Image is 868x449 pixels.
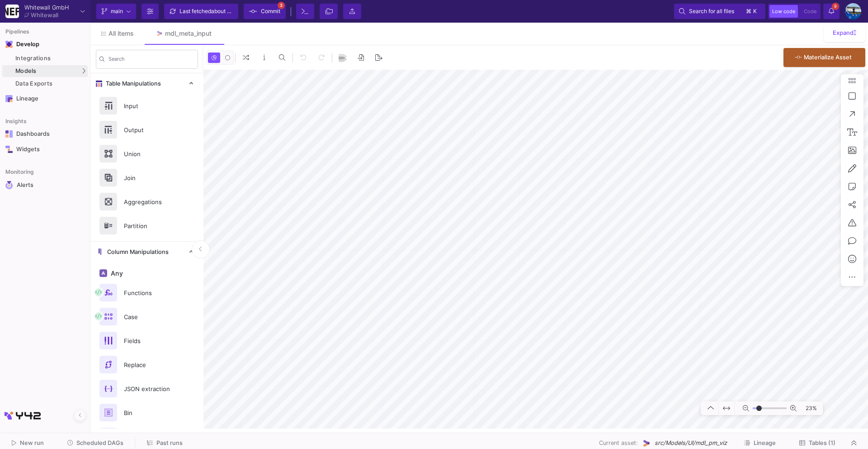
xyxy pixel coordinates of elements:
img: UI Model [642,439,651,448]
div: Table Manipulations [90,94,203,241]
img: YZ4Yr8zUCx6JYM5gIgaTIQYeTXdcwQjnYC8iZtTV.png [5,5,19,18]
div: Whitewall [31,12,58,18]
div: Lineage [16,95,75,102]
span: src/Models/UI/mdl_pm_viz [655,439,727,447]
span: k [753,6,757,17]
mat-expansion-panel-header: Navigation iconDevelop [2,37,88,52]
button: Join [90,166,203,190]
mat-expansion-panel-header: Column Manipulations [90,242,203,262]
a: Integrations [2,53,88,64]
button: Bin [90,401,203,425]
a: Data Exports [2,78,88,90]
button: JSON extraction [90,377,203,401]
img: Navigation icon [5,181,13,189]
span: Materialize Asset [804,54,852,61]
button: Input [90,94,203,118]
span: Column Manipulations [104,248,169,256]
span: 23% [800,401,821,416]
img: Navigation icon [5,130,13,138]
span: Any [109,270,123,277]
span: Low code [772,8,795,14]
span: about 1 hour ago [211,8,253,14]
div: Whitewall GmbH [24,5,69,10]
div: Functions [118,286,181,300]
button: main [96,4,136,19]
a: Navigation iconWidgets [2,142,88,157]
span: New run [20,439,44,446]
div: Join [118,171,181,185]
button: Replace [90,353,203,377]
button: Fields [90,329,203,353]
mat-expansion-panel-header: Table Manipulations [90,73,203,94]
span: Table Manipulations [102,80,161,87]
span: Models [15,67,37,75]
img: AEdFTp4_RXFoBzJxSaYPMZp7Iyigz82078j9C0hFtL5t=s96-c [845,3,861,19]
button: ⌘k [743,6,760,17]
img: Navigation icon [5,41,13,48]
div: Data Exports [15,80,85,87]
div: Widgets [16,146,75,153]
a: Navigation iconAlerts [2,177,88,193]
span: ⌘ [746,6,751,17]
span: Tables (1) [809,439,835,446]
div: Bin [118,406,181,420]
a: Navigation iconLineage [2,91,88,106]
span: main [111,5,123,18]
span: Code [804,8,816,14]
button: Partition [90,214,203,238]
a: Navigation iconDashboards [2,127,88,141]
button: Union [90,142,203,166]
div: Output [118,123,181,137]
div: Case [118,310,181,324]
div: Input [118,99,181,113]
span: Scheduled DAGs [76,439,123,446]
img: Navigation icon [5,95,13,102]
div: Fields [118,334,181,348]
div: JSON extraction [118,382,181,396]
span: 9 [832,3,839,10]
div: Replace [118,358,181,372]
span: Current asset: [599,439,638,447]
span: All items [108,30,134,37]
div: Integrations [15,55,85,62]
button: Search for all files⌘k [674,4,765,19]
span: Search for all files [689,5,734,18]
div: Partition [118,219,181,233]
button: Last fetchedabout 1 hour ago [164,4,238,19]
button: Aggregations [90,190,203,214]
button: 9 [823,4,840,19]
div: Union [118,147,181,161]
div: Last fetched [179,5,234,18]
input: Search [108,57,194,64]
button: Output [90,118,203,142]
button: Code [801,5,819,18]
span: Lineage [754,439,776,446]
div: mdl_meta_input [165,30,212,37]
button: Functions [90,281,203,305]
button: Materialize Asset [783,48,865,67]
div: Alerts [17,181,75,189]
img: Tab icon [156,30,163,38]
div: Dashboards [16,130,75,138]
span: Past runs [156,439,183,446]
button: Low code [769,5,798,18]
button: Case [90,305,203,329]
img: Navigation icon [5,146,13,153]
span: Commit [261,5,280,18]
button: Commit [244,4,286,19]
div: Aggregations [118,195,181,209]
div: Develop [16,41,30,48]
